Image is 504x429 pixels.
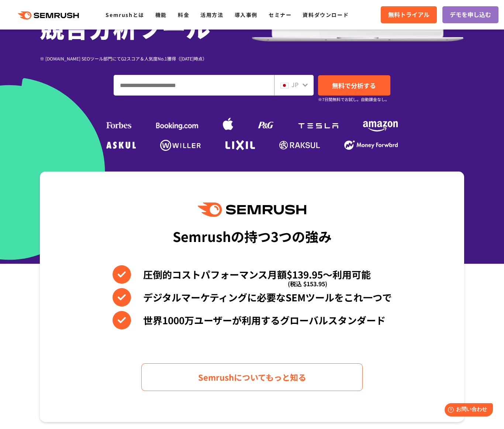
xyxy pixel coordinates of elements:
a: 無料トライアル [381,6,437,23]
input: ドメイン、キーワードまたはURLを入力してください [114,75,274,95]
img: Semrush [198,203,306,217]
li: 世界1000万ユーザーが利用するグローバルスタンダード [113,311,392,329]
span: (税込 $153.95) [288,274,327,293]
div: Semrushの持つ3つの強み [173,222,332,250]
a: Semrushとは [106,11,144,18]
span: デモを申し込む [450,10,491,20]
a: セミナー [269,11,291,18]
iframe: Help widget launcher [438,400,496,421]
a: 資料ダウンロード [303,11,349,18]
a: 無料で分析する [318,75,390,96]
small: ※7日間無料でお試し。自動課金なし。 [318,96,389,103]
a: 活用方法 [200,11,223,18]
span: 無料で分析する [332,81,376,90]
a: 導入事例 [235,11,258,18]
a: 料金 [178,11,189,18]
li: 圧倒的コストパフォーマンス月額$139.95〜利用可能 [113,265,392,284]
li: デジタルマーケティングに必要なSEMツールをこれ一つで [113,288,392,307]
a: Semrushについてもっと知る [141,363,363,391]
a: デモを申し込む [442,6,498,23]
span: JP [291,80,298,89]
span: 無料トライアル [388,10,429,20]
a: 機能 [155,11,167,18]
span: Semrushについてもっと知る [198,371,306,384]
div: ※ [DOMAIN_NAME] SEOツール部門にてG2スコア＆人気度No.1獲得（[DATE]時点） [40,55,252,62]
